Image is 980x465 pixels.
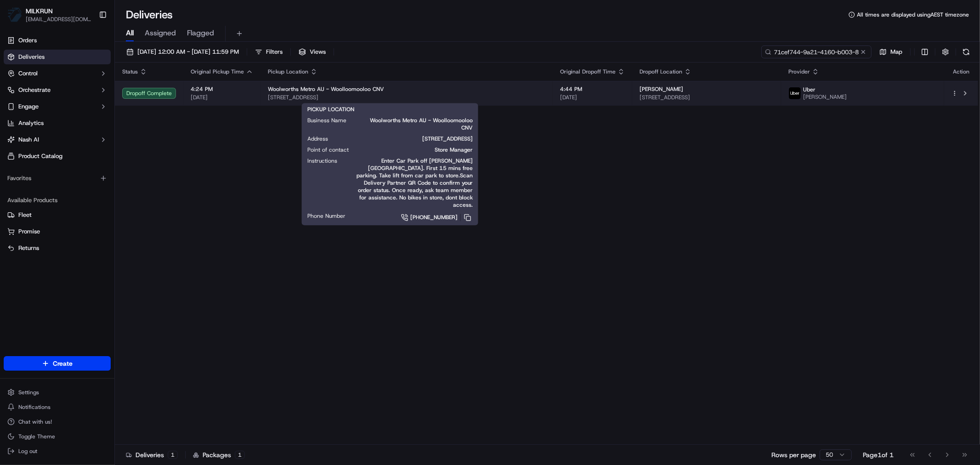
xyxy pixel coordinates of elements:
[268,85,384,93] span: Woolworths Metro AU - Woolloomooloo CNV
[268,94,545,101] span: [STREET_ADDRESS]
[18,211,32,219] span: Fleet
[307,146,349,153] span: Point of contact
[137,48,239,56] span: [DATE] 12:00 AM - [DATE] 11:59 PM
[4,83,111,97] button: Orchestrate
[18,86,51,94] span: Orchestrate
[18,244,39,252] span: Returns
[4,430,111,443] button: Toggle Theme
[361,117,473,131] span: Woolworths Metro AU - Woolloomooloo CNV
[307,106,354,113] span: PICKUP LOCATION
[18,227,40,236] span: Promise
[4,116,111,130] a: Analytics
[789,87,801,99] img: uber-new-logo.jpeg
[960,45,973,58] button: Refresh
[122,68,138,75] span: Status
[4,241,111,255] button: Returns
[307,157,337,164] span: Instructions
[4,445,111,458] button: Log out
[193,450,245,459] div: Packages
[168,451,178,459] div: 1
[126,450,178,459] div: Deliveries
[761,45,872,58] input: Type to search
[560,85,625,93] span: 4:44 PM
[4,193,111,208] div: Available Products
[4,66,111,81] button: Control
[18,152,62,160] span: Product Catalog
[18,403,51,411] span: Notifications
[18,102,39,111] span: Engage
[4,149,111,164] a: Product Catalog
[343,135,473,142] span: [STREET_ADDRESS]
[191,68,244,75] span: Original Pickup Time
[126,28,134,39] span: All
[307,135,328,142] span: Address
[191,94,253,101] span: [DATE]
[235,451,245,459] div: 1
[640,94,774,101] span: [STREET_ADDRESS]
[310,48,326,56] span: Views
[26,16,91,23] button: [EMAIL_ADDRESS][DOMAIN_NAME]
[18,433,55,440] span: Toggle Theme
[560,94,625,101] span: [DATE]
[560,68,616,75] span: Original Dropoff Time
[360,212,473,222] a: [PHONE_NUMBER]
[4,99,111,114] button: Engage
[266,48,283,56] span: Filters
[410,214,458,221] span: [PHONE_NUMBER]
[145,28,176,39] span: Assigned
[952,68,971,75] div: Action
[18,36,37,45] span: Orders
[4,415,111,428] button: Chat with us!
[18,119,44,127] span: Analytics
[4,4,95,26] button: MILKRUNMILKRUN[EMAIL_ADDRESS][DOMAIN_NAME]
[122,45,243,58] button: [DATE] 12:00 AM - [DATE] 11:59 PM
[640,85,683,93] span: [PERSON_NAME]
[7,211,107,219] a: Fleet
[7,244,107,252] a: Returns
[18,448,37,455] span: Log out
[863,450,894,459] div: Page 1 of 1
[251,45,287,58] button: Filters
[7,227,107,236] a: Promise
[4,224,111,239] button: Promise
[4,386,111,399] button: Settings
[4,171,111,186] div: Favorites
[640,68,682,75] span: Dropoff Location
[352,157,473,209] span: Enter Car Park off [PERSON_NAME][GEOGRAPHIC_DATA]. First 15 mins free parking. Take lift from car...
[4,208,111,222] button: Fleet
[191,85,253,93] span: 4:24 PM
[4,50,111,64] a: Deliveries
[803,93,847,101] span: [PERSON_NAME]
[295,45,330,58] button: Views
[890,48,902,56] span: Map
[307,117,346,124] span: Business Name
[7,7,22,22] img: MILKRUN
[53,359,73,368] span: Create
[307,212,346,220] span: Phone Number
[803,86,816,93] span: Uber
[771,450,816,459] p: Rows per page
[18,418,52,425] span: Chat with us!
[4,401,111,414] button: Notifications
[4,33,111,48] a: Orders
[363,146,473,153] span: Store Manager
[126,7,173,22] h1: Deliveries
[857,11,969,18] span: All times are displayed using AEST timezone
[18,69,38,78] span: Control
[18,136,39,144] span: Nash AI
[4,132,111,147] button: Nash AI
[187,28,214,39] span: Flagged
[26,6,53,16] button: MILKRUN
[18,389,39,396] span: Settings
[268,68,308,75] span: Pickup Location
[875,45,906,58] button: Map
[788,68,810,75] span: Provider
[18,53,45,61] span: Deliveries
[4,356,111,371] button: Create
